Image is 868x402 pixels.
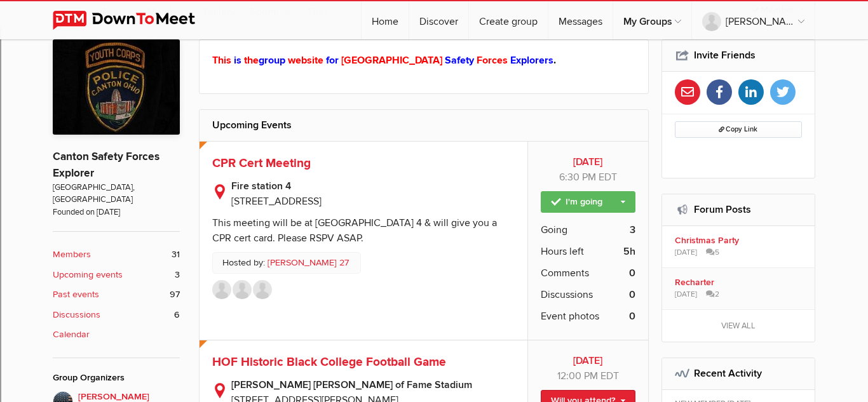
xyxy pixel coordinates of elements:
div: Sign out [5,87,863,98]
span: [DATE] [675,289,697,300]
b: [DATE] [541,154,635,170]
span: [GEOGRAPHIC_DATA] [341,54,442,67]
b: Christmas Party [675,235,806,246]
div: This outline has no content. Would you like to delete it? [5,295,863,306]
span: Hours left [541,244,584,259]
span: Copy Link [719,125,757,133]
span: 12:00 PM [557,370,598,382]
b: Upcoming events [53,268,123,282]
span: [GEOGRAPHIC_DATA], [GEOGRAPHIC_DATA] [53,182,180,206]
div: Journal [5,190,863,201]
div: Television/Radio [5,224,863,236]
span: 6:30 PM [559,171,596,184]
span: 97 [170,288,180,302]
div: SAVE AND GO HOME [5,306,863,318]
span: Explorers [510,54,553,67]
span: America/New_York [599,171,617,184]
b: Members [53,248,91,262]
b: [PERSON_NAME] [PERSON_NAME] of Fame Stadium [231,377,515,392]
div: Newspaper [5,213,863,224]
span: group [259,54,285,67]
span: Comments [541,265,589,281]
b: Recharter [675,277,806,288]
b: Discussions [53,308,100,322]
div: This meeting will be at [GEOGRAPHIC_DATA] 4 & will give you a CPR cert card. Please RSPV ASAP. [212,217,497,245]
span: This [212,54,231,67]
img: Samantha [233,280,252,299]
div: Options [5,76,863,87]
a: View all [662,310,815,342]
h2: Recent Activity [675,358,803,389]
div: CANCEL [5,352,863,363]
div: DELETE [5,318,863,329]
button: Copy Link [675,121,803,138]
div: Sort A > Z [5,30,863,41]
b: Fire station 4 [231,178,515,194]
a: Upcoming events 3 [53,268,180,282]
b: Calendar [53,328,90,342]
img: DownToMeet [53,11,215,30]
a: Create group [469,1,548,39]
a: HOF Historic Black College Football Game [212,354,446,370]
a: Past events 97 [53,288,180,302]
div: TODO: put dlg title [5,247,863,258]
strong: . [212,54,556,67]
a: [PERSON_NAME] 27 [268,256,349,270]
a: I'm going [541,191,635,213]
input: Search outlines [5,17,118,30]
div: Move To ... [5,110,863,121]
b: 0 [629,265,635,281]
span: America/New_York [600,370,619,382]
div: Sort New > Old [5,41,863,53]
a: Members 31 [53,248,180,262]
div: Add Outline Template [5,167,863,178]
a: CPR Cert Meeting [212,156,311,171]
div: Home [5,340,863,352]
a: Discover [409,1,468,39]
div: SAVE [5,386,863,398]
a: Discussions 6 [53,308,180,322]
div: Rename [5,98,863,110]
b: [DATE] [541,353,635,368]
h2: Invite Friends [675,40,803,70]
span: [STREET_ADDRESS] [231,195,322,208]
span: 5 [706,247,719,258]
span: 31 [172,248,180,262]
div: Magazine [5,201,863,213]
img: Canton Safety Forces Explorer [53,39,180,135]
span: Forces [477,54,508,67]
a: Calendar [53,328,180,342]
b: 5h [623,244,635,259]
div: Rename Outline [5,133,863,144]
div: ??? [5,283,863,295]
b: 3 [630,222,635,238]
span: for [326,54,339,67]
p: Hosted by: [212,252,361,274]
div: Search for Source [5,178,863,190]
span: website [288,54,323,67]
div: Visual Art [5,236,863,247]
div: Delete [5,64,863,76]
span: [DATE] [675,247,697,258]
div: Move To ... [5,53,863,64]
span: Founded on [DATE] [53,206,180,218]
div: Move to ... [5,329,863,340]
a: Home [362,1,409,39]
div: Group Organizers [53,371,180,385]
b: 0 [629,287,635,302]
div: CANCEL [5,272,863,283]
div: Home [5,5,266,17]
img: Margaret Priset [253,280,272,299]
b: Past events [53,288,99,302]
span: Event photos [541,309,599,324]
span: Safety [445,54,474,67]
span: the [244,54,259,67]
span: Discussions [541,287,593,302]
a: Messages [548,1,613,39]
div: Delete [5,121,863,133]
a: Christmas Party [DATE] 5 [662,226,815,267]
a: [PERSON_NAME] [692,1,815,39]
div: MOVE [5,363,863,375]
